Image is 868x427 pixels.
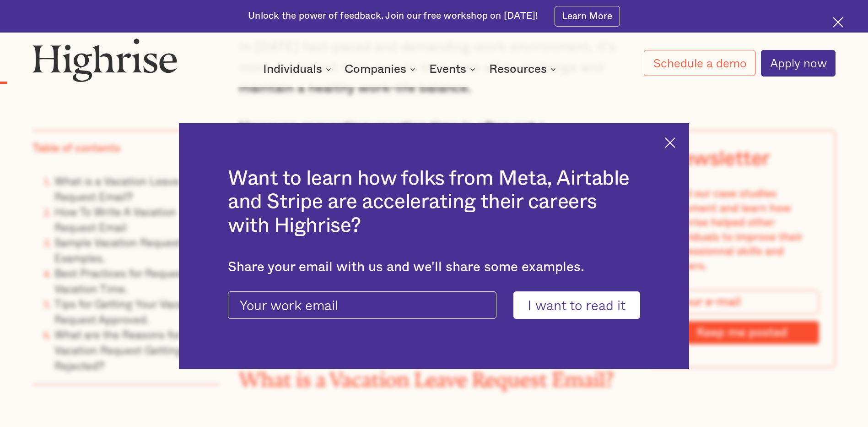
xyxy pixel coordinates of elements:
[228,259,640,275] div: Share your email with us and we'll share some examples.
[228,291,640,318] form: current-ascender-blog-article-modal-form
[263,64,322,75] div: Individuals
[263,64,334,75] div: Individuals
[32,38,178,82] img: Highrise logo
[761,50,836,77] a: Apply now
[228,291,496,318] input: Your work email
[345,64,418,75] div: Companies
[555,6,620,27] a: Learn More
[644,50,755,76] a: Schedule a demo
[489,64,559,75] div: Resources
[345,64,406,75] div: Companies
[228,167,640,238] h2: Want to learn how folks from Meta, Airtable and Stripe are accelerating their careers with Highrise?
[833,17,843,27] img: Cross icon
[513,291,640,318] input: I want to read it
[665,137,675,148] img: Cross icon
[248,10,538,22] div: Unlock the power of feedback. Join our free workshop on [DATE]!
[429,64,466,75] div: Events
[489,64,547,75] div: Resources
[429,64,478,75] div: Events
